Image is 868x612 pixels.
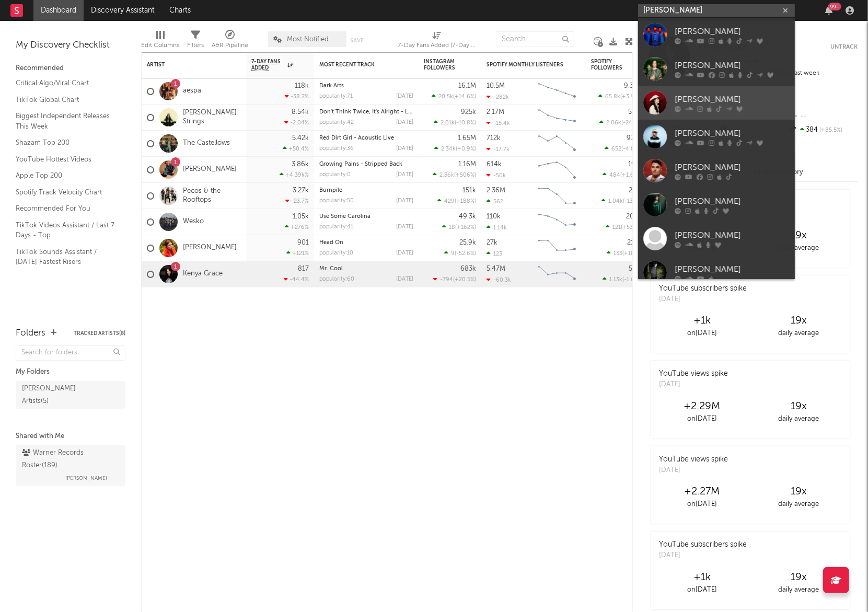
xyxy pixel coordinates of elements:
[638,256,795,290] a: [PERSON_NAME]
[675,59,790,72] div: [PERSON_NAME]
[319,172,351,178] div: popularity: 0
[433,171,476,178] div: ( )
[293,187,309,194] div: 3.27k
[396,250,413,256] div: [DATE]
[141,26,179,56] div: Edit Columns
[292,161,309,168] div: 3.86k
[292,135,309,142] div: 5.42k
[438,94,453,100] span: 20.5k
[609,277,622,283] span: 1.13k
[424,59,460,71] div: Instagram Followers
[487,187,505,194] div: 2.36M
[183,165,237,174] a: [PERSON_NAME]
[605,145,643,152] div: ( )
[624,277,642,283] span: -1.65 %
[16,39,125,52] div: My Discovery Checklist
[659,368,728,379] div: YouTube views spike
[16,445,125,486] a: Warner Records Roster(189)[PERSON_NAME]
[456,199,474,204] span: +188 %
[487,161,502,168] div: 614k
[638,120,795,154] a: [PERSON_NAME]
[441,146,456,152] span: 2.34k
[285,198,309,204] div: -23.7 %
[675,263,790,275] div: [PERSON_NAME]
[319,240,343,246] a: Head On
[496,31,574,47] input: Search...
[16,110,115,132] a: Biggest Independent Releases This Week
[319,188,413,193] div: Burnpile
[433,276,476,283] div: ( )
[141,39,179,52] div: Edit Columns
[606,120,621,126] span: 2.06k
[654,315,750,327] div: +1k
[750,584,847,596] div: daily average
[638,188,795,222] a: [PERSON_NAME]
[599,119,643,126] div: ( )
[750,327,847,340] div: daily average
[319,266,343,272] a: Mr. Cool
[622,172,642,178] span: +1.68 %
[487,239,497,246] div: 27k
[629,265,643,272] div: 573k
[606,224,643,230] div: ( )
[319,120,354,125] div: popularity: 42
[456,251,474,257] span: -52.6 %
[16,187,115,198] a: Spotify Track Velocity Chart
[487,109,504,116] div: 2.17M
[286,250,309,257] div: +121 %
[622,225,642,230] span: +53.2 %
[319,146,354,152] div: popularity: 36
[396,172,413,178] div: [DATE]
[534,105,581,131] svg: Chart title
[458,83,476,89] div: 16.1M
[441,120,455,126] span: 2.01k
[459,213,476,220] div: 49.3k
[605,94,620,100] span: 65.8k
[654,486,750,498] div: +2.27M
[624,83,643,89] div: 9.36M
[607,250,643,257] div: ( )
[750,571,847,584] div: 19 x
[432,93,476,100] div: ( )
[601,198,643,204] div: ( )
[396,198,413,204] div: [DATE]
[16,220,115,241] a: TikTok Videos Assistant / Last 7 Days - Top
[187,26,204,56] div: Filters
[16,366,125,378] div: My Folders
[534,209,581,235] svg: Chart title
[456,120,474,126] span: -10.8 %
[487,146,510,153] div: -17.7k
[598,93,643,100] div: ( )
[319,109,413,115] div: Don't Think Twice, It's Alright - Live At The American Legion Post 82
[319,62,398,68] div: Most Recent Track
[750,242,847,255] div: daily average
[487,62,565,68] div: Spotify Monthly Listeners
[614,251,622,257] span: 133
[442,224,476,230] div: ( )
[22,447,117,472] div: Warner Records Roster ( 189 )
[350,38,364,43] button: Save
[487,198,503,205] div: 562
[319,94,353,99] div: popularity: 71
[534,78,581,105] svg: Chart title
[624,199,642,204] span: -13.3 %
[638,222,795,256] a: [PERSON_NAME]
[319,161,402,167] a: Growing Pains - Stripped Back
[487,172,506,179] div: -50k
[675,195,790,207] div: [PERSON_NAME]
[396,276,413,282] div: [DATE]
[750,486,847,498] div: 19 x
[487,250,502,257] div: 123
[451,251,455,257] span: 9
[449,225,455,230] span: 18
[638,86,795,120] a: [PERSON_NAME]
[750,315,847,327] div: 19 x
[319,198,354,204] div: popularity: 50
[458,161,476,168] div: 1.16M
[818,128,843,133] span: +85.5 %
[458,135,476,142] div: 1.65M
[457,146,474,152] span: +0.9 %
[74,331,125,336] button: Tracked Artists(8)
[398,39,476,52] div: 7-Day Fans Added (7-Day Fans Added)
[603,171,643,178] div: ( )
